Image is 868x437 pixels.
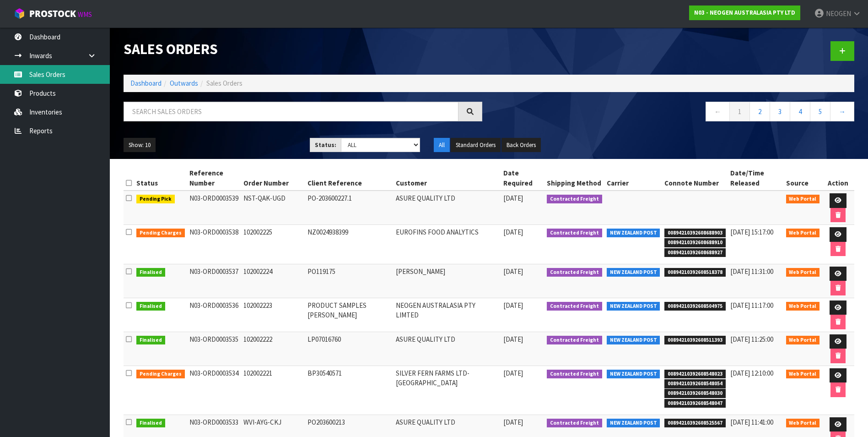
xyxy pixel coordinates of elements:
[826,9,851,18] span: NEOGEN
[786,336,820,345] span: Web Portal
[786,370,820,379] span: Web Portal
[187,366,241,415] td: N03-ORD0003534
[241,166,305,191] th: Order Number
[394,366,501,415] td: SILVER FERN FARMS LTD-[GEOGRAPHIC_DATA]
[730,335,773,344] span: [DATE] 11:25:00
[503,267,523,276] span: [DATE]
[305,366,393,415] td: BP30540571
[501,138,541,153] button: Back Orders
[664,268,726,277] span: 00894210392608518378
[124,41,482,57] h1: Sales Orders
[305,332,393,366] td: LP07016760
[607,302,660,311] span: NEW ZEALAND POST
[14,8,25,19] img: cube-alt.png
[305,298,393,332] td: PRODUCT SAMPLES [PERSON_NAME]
[664,248,726,257] span: 00894210392608688927
[187,264,241,298] td: N03-ORD0003537
[136,268,165,277] span: Finalised
[607,370,660,379] span: NEW ZEALAND POST
[786,268,820,277] span: Web Portal
[29,8,76,20] span: ProStock
[786,419,820,428] span: Web Portal
[604,166,663,191] th: Carrier
[241,366,305,415] td: 102002221
[503,369,523,377] span: [DATE]
[730,228,773,236] span: [DATE] 15:17:00
[547,336,602,345] span: Contracted Freight
[394,298,501,332] td: NEOGEN AUSTRALASIA PTY LIMTED
[664,229,726,238] span: 00894210392608688903
[664,389,726,398] span: 00894210392608548030
[451,138,501,153] button: Standard Orders
[547,302,602,311] span: Contracted Freight
[607,229,660,238] span: NEW ZEALAND POST
[136,370,185,379] span: Pending Charges
[503,194,523,202] span: [DATE]
[770,102,790,121] a: 3
[187,191,241,225] td: N03-ORD0003539
[124,138,156,153] button: Show: 10
[822,166,854,191] th: Action
[241,332,305,366] td: 102002222
[187,166,241,191] th: Reference Number
[241,264,305,298] td: 102002224
[394,191,501,225] td: ASURE QUALITY LTD
[730,267,773,276] span: [DATE] 11:31:00
[136,302,165,311] span: Finalised
[134,166,187,191] th: Status
[136,229,185,238] span: Pending Charges
[664,336,726,345] span: 00894210392608511393
[434,138,450,153] button: All
[786,229,820,238] span: Web Portal
[728,166,784,191] th: Date/Time Released
[305,166,393,191] th: Client Reference
[547,370,602,379] span: Contracted Freight
[305,225,393,264] td: NZ0024938399
[503,301,523,310] span: [DATE]
[664,399,726,408] span: 00894210392608548047
[730,301,773,310] span: [DATE] 11:17:00
[810,102,830,121] a: 5
[170,79,198,87] a: Outwards
[729,102,750,121] a: 1
[187,298,241,332] td: N03-ORD0003536
[607,419,660,428] span: NEW ZEALAND POST
[786,195,820,204] span: Web Portal
[394,264,501,298] td: [PERSON_NAME]
[124,102,458,121] input: Search sales orders
[607,336,660,345] span: NEW ZEALAND POST
[130,79,162,87] a: Dashboard
[784,166,822,191] th: Source
[136,195,175,204] span: Pending Pick
[187,225,241,264] td: N03-ORD0003538
[694,9,795,16] strong: N03 - NEOGEN AUSTRALASIA PTY LTD
[241,225,305,264] td: 102002225
[730,418,773,426] span: [DATE] 11:41:00
[394,332,501,366] td: ASURE QUALITY LTD
[607,268,660,277] span: NEW ZEALAND POST
[241,191,305,225] td: NST-QAK-UGD
[503,228,523,236] span: [DATE]
[664,370,726,379] span: 00894210392608548023
[786,302,820,311] span: Web Portal
[662,166,728,191] th: Connote Number
[503,335,523,344] span: [DATE]
[790,102,810,121] a: 4
[547,419,602,428] span: Contracted Freight
[749,102,770,121] a: 2
[315,141,336,149] strong: Status:
[664,302,726,311] span: 00894210392608504975
[547,229,602,238] span: Contracted Freight
[547,268,602,277] span: Contracted Freight
[206,79,243,87] span: Sales Orders
[664,238,726,247] span: 00894210392608688910
[136,419,165,428] span: Finalised
[305,191,393,225] td: PO-203600227.1
[545,166,604,191] th: Shipping Method
[730,369,773,377] span: [DATE] 12:10:00
[547,195,602,204] span: Contracted Freight
[394,166,501,191] th: Customer
[706,102,730,121] a: ←
[830,102,854,121] a: →
[187,332,241,366] td: N03-ORD0003535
